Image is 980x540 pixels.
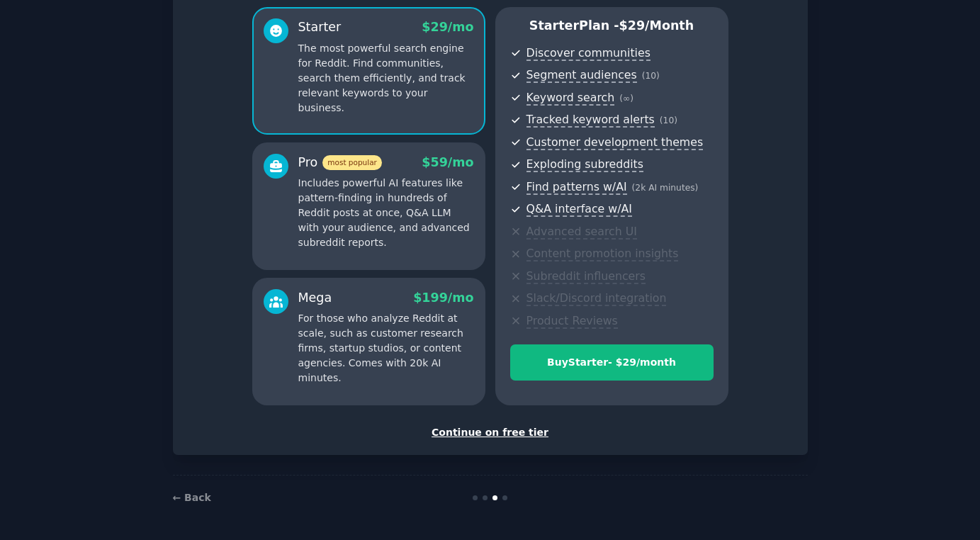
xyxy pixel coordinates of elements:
[642,71,660,81] span: ( 10 )
[422,155,473,169] span: $ 59 /mo
[526,46,650,61] span: Discover communities
[526,91,615,106] span: Keyword search
[173,492,211,503] a: ← Back
[660,116,677,125] span: ( 10 )
[632,183,699,193] span: ( 2k AI minutes )
[526,113,655,128] span: Tracked keyword alerts
[510,344,714,381] button: BuyStarter- $29/month
[526,180,627,195] span: Find patterns w/AI
[526,202,632,217] span: Q&A interface w/AI
[619,94,633,103] span: ( ∞ )
[526,225,637,240] span: Advanced search UI
[322,155,382,170] span: most popular
[413,291,473,305] span: $ 199 /mo
[298,41,474,116] p: The most powerful search engine for Reddit. Find communities, search them efficiently, and track ...
[526,291,667,306] span: Slack/Discord integration
[298,311,474,386] p: For those who analyze Reddit at scale, such as customer research firms, startup studios, or conte...
[526,135,704,150] span: Customer development themes
[188,425,793,440] div: Continue on free tier
[526,157,643,172] span: Exploding subreddits
[422,20,473,34] span: $ 29 /mo
[298,289,332,307] div: Mega
[298,154,382,171] div: Pro
[526,314,618,329] span: Product Reviews
[526,68,637,83] span: Segment audiences
[526,269,646,284] span: Subreddit influencers
[298,18,342,36] div: Starter
[298,176,474,250] p: Includes powerful AI features like pattern-finding in hundreds of Reddit posts at once, Q&A LLM w...
[526,247,679,261] span: Content promotion insights
[619,18,694,33] span: $ 29 /month
[510,17,714,35] p: Starter Plan -
[511,355,713,370] div: Buy Starter - $ 29 /month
